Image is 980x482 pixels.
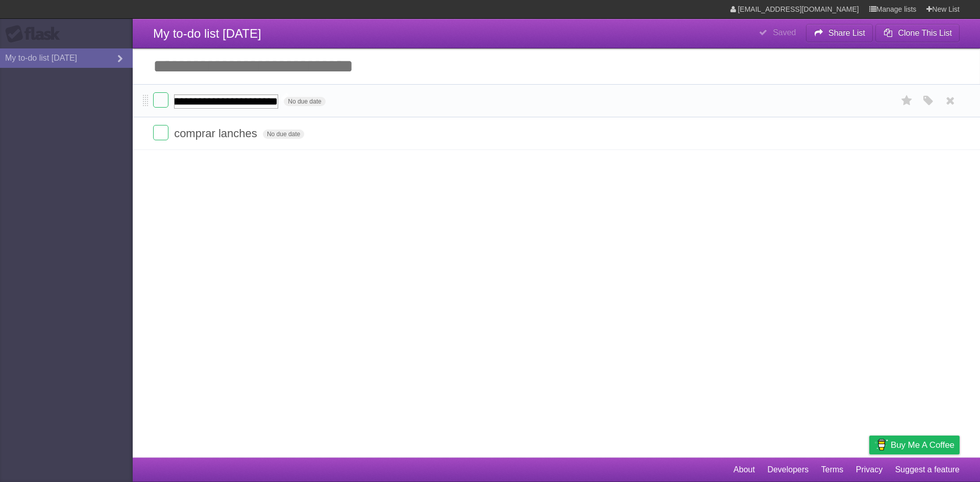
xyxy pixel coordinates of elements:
[891,436,954,454] span: Buy me a coffee
[821,460,844,479] a: Terms
[733,460,755,479] a: About
[153,92,168,108] label: Done
[856,460,883,479] a: Privacy
[898,29,952,37] b: Clone This List
[284,97,325,106] span: No due date
[153,125,168,140] label: Done
[869,436,960,454] a: Buy me a coffee
[897,92,917,109] label: Star task
[5,25,66,43] div: Flask
[874,436,888,453] img: Buy me a coffee
[767,460,808,479] a: Developers
[773,28,796,37] b: Saved
[895,460,960,479] a: Suggest a feature
[875,24,960,42] button: Clone This List
[153,27,261,40] span: My to-do list [DATE]
[263,130,304,139] span: No due date
[828,29,865,37] b: Share List
[174,127,260,140] span: comprar lanches
[806,24,873,42] button: Share List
